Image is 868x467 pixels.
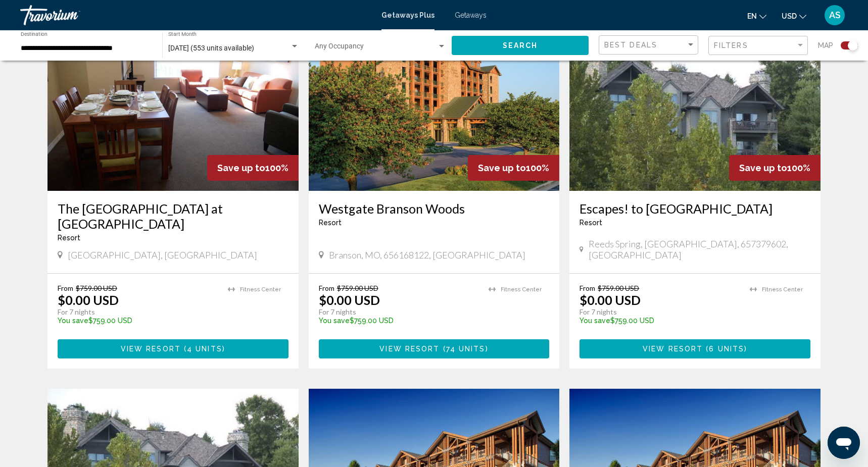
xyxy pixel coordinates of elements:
span: Best Deals [604,41,657,49]
span: $759.00 USD [337,284,378,292]
button: View Resort(4 units) [58,339,288,358]
span: Fitness Center [762,286,803,293]
span: Fitness Center [240,286,281,293]
span: Map [818,38,833,53]
button: User Menu [822,5,848,26]
span: 74 units [446,345,486,353]
span: 4 units [187,345,222,353]
span: 6 units [709,345,744,353]
span: Resort [580,219,602,227]
span: From [319,284,334,292]
span: View Resort [643,345,703,353]
button: Search [452,36,589,55]
a: The [GEOGRAPHIC_DATA] at [GEOGRAPHIC_DATA] [58,201,288,231]
a: Getaways Plus [381,11,435,19]
p: For 7 nights [58,307,218,317]
span: ( ) [440,345,488,353]
span: [GEOGRAPHIC_DATA], [GEOGRAPHIC_DATA] [68,249,257,261]
p: $759.00 USD [580,317,740,325]
span: Resort [58,234,80,242]
span: Save up to [217,163,265,173]
p: $759.00 USD [58,317,218,325]
div: 100% [729,155,821,181]
span: ( ) [703,345,747,353]
span: en [747,12,757,20]
img: ii_eb11.jpg [569,29,821,191]
span: Reeds Spring, [GEOGRAPHIC_DATA], 657379602, [GEOGRAPHIC_DATA] [589,238,810,261]
span: Filters [714,41,748,49]
p: $0.00 USD [580,292,641,307]
a: Travorium [20,5,371,25]
button: Filter [708,35,808,56]
span: You save [319,317,350,325]
span: Search [503,42,538,50]
span: Save up to [478,163,526,173]
p: For 7 nights [319,307,479,317]
span: Save up to [739,163,787,173]
img: ii_cge2.jpg [47,29,299,191]
span: Branson, MO, 656168122, [GEOGRAPHIC_DATA] [329,249,525,261]
span: Fitness Center [501,286,542,293]
span: You save [580,317,610,325]
span: View Resort [121,345,181,353]
div: 100% [207,155,299,181]
span: ( ) [181,345,225,353]
mat-select: Sort by [604,41,695,49]
span: From [58,284,73,292]
span: Resort [319,219,342,227]
p: $0.00 USD [58,292,119,307]
span: You save [58,317,88,325]
button: View Resort(6 units) [580,339,810,358]
a: Getaways [455,11,487,19]
span: $759.00 USD [76,284,117,292]
img: ii_cea1.jpg [309,29,560,191]
iframe: Button to launch messaging window [828,427,860,459]
button: Change language [747,9,766,23]
span: From [580,284,595,292]
p: $0.00 USD [319,292,380,307]
a: Escapes! to [GEOGRAPHIC_DATA] [580,201,810,216]
span: $759.00 USD [598,284,639,292]
button: View Resort(74 units) [319,339,550,358]
span: USD [782,12,797,20]
p: For 7 nights [580,307,740,317]
div: 100% [468,155,559,181]
span: AS [829,10,841,20]
span: View Resort [379,345,440,353]
button: Change currency [782,9,806,23]
a: Westgate Branson Woods [319,201,550,216]
span: [DATE] (553 units available) [168,44,254,52]
p: $759.00 USD [319,317,479,325]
